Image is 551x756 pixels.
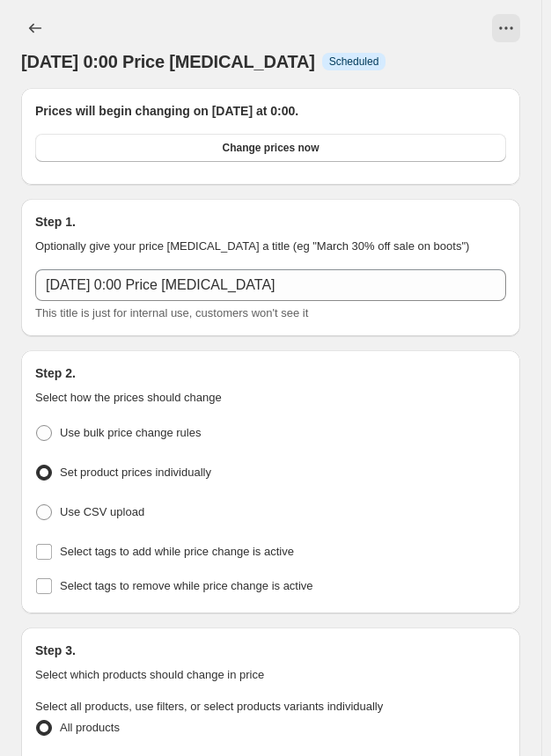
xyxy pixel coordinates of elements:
[60,426,201,439] span: Use bulk price change rules
[35,134,506,162] button: Change prices now
[60,545,294,558] span: Select tags to add while price change is active
[35,238,506,255] p: Optionally give your price [MEDICAL_DATA] a title (eg "March 30% off sale on boots")
[35,666,506,684] p: Select which products should change in price
[35,213,506,231] h2: Step 1.
[329,55,379,69] span: Scheduled
[35,306,308,319] span: This title is just for internal use, customers won't see it
[35,642,506,659] h2: Step 3.
[60,505,144,518] span: Use CSV upload
[60,579,313,592] span: Select tags to remove while price change is active
[21,52,315,71] span: [DATE] 0:00 Price [MEDICAL_DATA]
[35,364,506,382] h2: Step 2.
[492,14,520,42] button: View actions for 2025年9月1日 0:00 Price change job
[35,269,506,301] input: 30% off holiday sale
[60,466,211,479] span: Set product prices individually
[222,141,319,155] span: Change prices now
[60,721,120,734] span: All products
[21,14,49,42] button: Price change jobs
[35,389,506,407] p: Select how the prices should change
[35,102,506,120] h2: Prices will begin changing on [DATE] at 0:00.
[35,700,383,713] span: Select all products, use filters, or select products variants individually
